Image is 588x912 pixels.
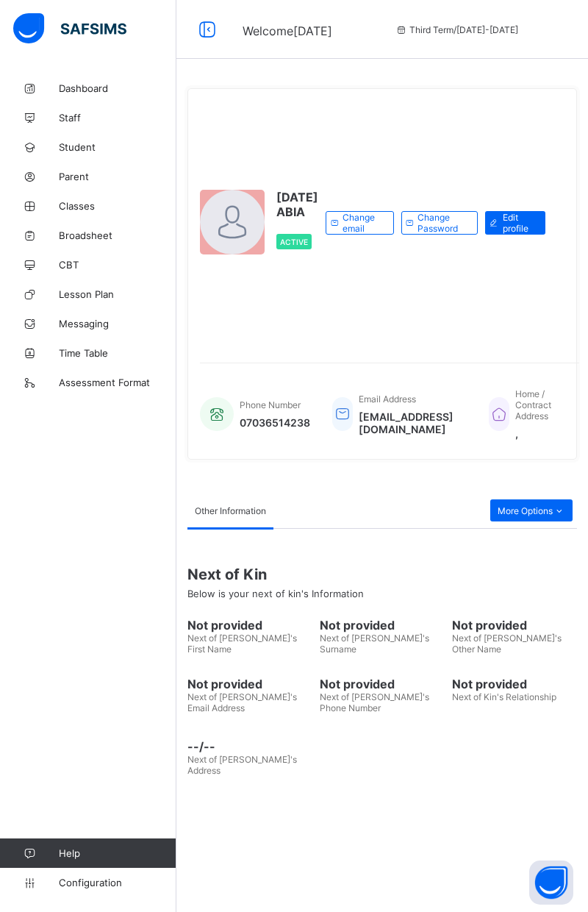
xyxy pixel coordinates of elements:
[59,377,176,388] span: Assessment Format
[498,505,565,516] span: More Options
[59,347,176,359] span: Time Table
[187,677,312,691] span: Not provided
[359,410,467,435] span: [EMAIL_ADDRESS][DOMAIN_NAME]
[280,238,308,246] span: Active
[13,13,126,44] img: safsims
[320,633,429,655] span: Next of [PERSON_NAME]'s Surname
[503,212,534,234] span: Edit profile
[417,212,466,234] span: Change Password
[187,566,577,583] span: Next of Kin
[59,877,176,888] span: Configuration
[276,190,318,219] span: [DATE] ABIA
[59,229,176,241] span: Broadsheet
[320,677,445,691] span: Not provided
[343,212,382,234] span: Change email
[240,416,310,429] span: 07036514238
[59,141,176,153] span: Student
[320,618,445,633] span: Not provided
[59,82,176,94] span: Dashboard
[187,633,297,655] span: Next of [PERSON_NAME]'s First Name
[452,618,577,633] span: Not provided
[243,24,332,38] span: Welcome [DATE]
[515,388,551,421] span: Home / Contract Address
[59,318,176,329] span: Messaging
[240,399,301,410] span: Phone Number
[529,861,573,905] button: Open asap
[187,618,312,633] span: Not provided
[187,691,297,713] span: Next of [PERSON_NAME]'s Email Address
[59,288,176,300] span: Lesson Plan
[320,691,429,713] span: Next of [PERSON_NAME]'s Phone Number
[59,112,176,124] span: Staff
[187,754,297,776] span: Next of [PERSON_NAME]'s Address
[395,24,518,35] span: session/term information
[59,200,176,212] span: Classes
[452,691,556,702] span: Next of Kin's Relationship
[59,259,176,271] span: CBT
[452,677,577,691] span: Not provided
[452,633,562,655] span: Next of [PERSON_NAME]'s Other Name
[359,393,416,405] span: Email Address
[59,847,176,859] span: Help
[515,427,564,440] span: ,
[187,739,312,754] span: --/--
[187,588,364,599] span: Below is your next of kin's Information
[195,505,266,516] span: Other Information
[59,171,176,182] span: Parent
